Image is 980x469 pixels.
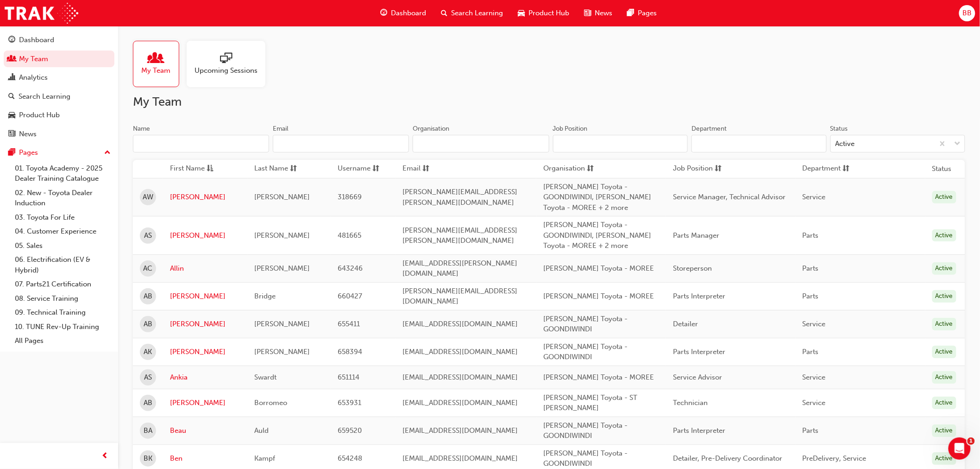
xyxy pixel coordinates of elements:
[932,191,956,203] div: Active
[529,8,570,19] span: Product Hub
[338,373,359,381] span: 651114
[170,453,240,464] a: Ben
[11,186,114,210] a: 02. New - Toyota Dealer Induction
[413,124,449,133] div: Organisation
[402,399,518,407] span: [EMAIL_ADDRESS][DOMAIN_NAME]
[133,41,187,87] a: My Team
[803,264,819,273] span: Parts
[11,305,114,320] a: 09. Technical Training
[8,149,15,157] span: pages-icon
[673,231,719,240] span: Parts Manager
[595,8,613,19] span: News
[11,210,114,225] a: 03. Toyota For Life
[543,221,651,250] span: [PERSON_NAME] Toyota - GOONDIWINDI, [PERSON_NAME] Toyota - MOREE + 2 more
[11,161,114,186] a: 01. Toyota Academy - 2025 Dealer Training Catalogue
[638,8,657,19] span: Pages
[4,30,114,144] button: DashboardMy TeamAnalyticsSearch LearningProduct HubNews
[691,135,827,152] input: Department
[170,163,221,175] button: First Nameasc-icon
[144,398,152,408] span: AB
[133,135,269,152] input: Name
[402,426,518,435] span: [EMAIL_ADDRESS][DOMAIN_NAME]
[144,425,152,436] span: BA
[543,315,628,334] span: [PERSON_NAME] Toyota - GOONDIWINDI
[803,373,826,381] span: Service
[441,7,448,19] span: search-icon
[543,342,628,361] span: [PERSON_NAME] Toyota - GOONDIWINDI
[170,319,240,330] a: [PERSON_NAME]
[11,253,114,277] a: 06. Electrification (EV & Hybrid)
[11,320,114,334] a: 10. TUNE Rev-Up Training
[587,163,594,175] span: sorting-icon
[338,163,371,175] span: Username
[372,163,379,175] span: sorting-icon
[932,397,956,409] div: Active
[170,372,240,383] a: Ankia
[543,393,637,412] span: [PERSON_NAME] Toyota - ST [PERSON_NAME]
[391,8,427,19] span: Dashboard
[402,348,518,356] span: [EMAIL_ADDRESS][DOMAIN_NAME]
[254,348,310,356] span: [PERSON_NAME]
[11,224,114,239] a: 04. Customer Experience
[338,399,361,407] span: 653931
[673,193,786,201] span: Service Manager, Technical Advisor
[803,163,854,175] button: Departmentsorting-icon
[254,292,276,300] span: Bridge
[803,320,826,328] span: Service
[955,138,961,150] span: down-icon
[4,107,114,124] a: Product Hub
[170,425,240,436] a: Beau
[273,135,409,152] input: Email
[959,5,975,21] button: BB
[413,135,549,152] input: Organisation
[932,229,956,242] div: Active
[543,163,585,175] span: Organisation
[691,124,727,133] div: Department
[142,65,171,76] span: My Team
[170,230,240,241] a: [PERSON_NAME]
[402,287,517,306] span: [PERSON_NAME][EMAIL_ADDRESS][DOMAIN_NAME]
[144,319,152,330] span: AB
[673,163,724,175] button: Job Positionsorting-icon
[932,164,952,174] th: Status
[932,262,956,275] div: Active
[338,163,389,175] button: Usernamesorting-icon
[254,373,276,381] span: Swardt
[170,398,240,408] a: [PERSON_NAME]
[8,111,15,120] span: car-icon
[673,264,712,273] span: Storeperson
[273,124,289,133] div: Email
[673,163,713,175] span: Job Position
[254,426,269,435] span: Auld
[803,292,819,300] span: Parts
[290,163,297,175] span: sorting-icon
[452,8,503,19] span: Search Learning
[673,399,708,407] span: Technician
[4,88,114,105] a: Search Learning
[8,93,15,101] span: search-icon
[673,320,698,328] span: Detailer
[144,347,152,357] span: AK
[4,51,114,68] a: My Team
[803,231,819,240] span: Parts
[338,348,362,356] span: 658394
[254,399,287,407] span: Borromeo
[803,348,819,356] span: Parts
[962,8,972,19] span: BB
[187,41,273,87] a: Upcoming Sessions
[11,277,114,292] a: 07. Parts21 Certification
[932,318,956,330] div: Active
[19,110,60,120] div: Product Hub
[836,139,855,149] div: Active
[144,291,152,302] span: AB
[144,230,152,241] span: AS
[4,126,114,143] a: News
[254,264,310,273] span: [PERSON_NAME]
[11,334,114,348] a: All Pages
[8,55,15,63] span: people-icon
[144,263,153,274] span: AC
[170,291,240,302] a: [PERSON_NAME]
[803,426,819,435] span: Parts
[577,4,620,23] a: news-iconNews
[5,3,78,24] a: Trak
